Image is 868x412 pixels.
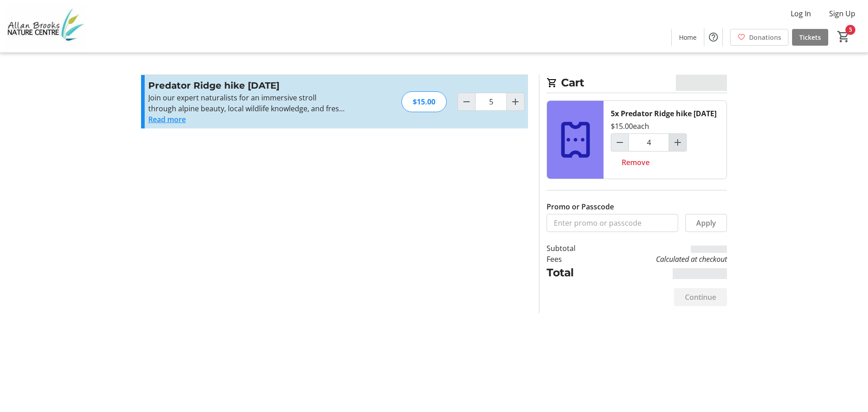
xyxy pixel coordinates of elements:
[628,133,669,152] input: Predator Ridge hike September 13th 2025 Quantity
[696,218,716,228] span: Apply
[611,134,628,151] button: Decrement by one
[401,91,447,112] div: $15.00
[148,79,346,92] h3: Predator Ridge hike [DATE]
[792,29,828,46] a: Tickets
[704,28,722,46] button: Help
[458,93,475,110] button: Decrement by one
[672,29,704,46] a: Home
[547,201,614,212] label: Promo or Passcode
[622,157,650,168] span: Remove
[599,254,727,265] td: Calculated at checkout
[611,153,660,171] button: Remove
[547,243,599,254] td: Subtotal
[475,93,507,111] input: Predator Ridge hike September 13th 2025 Quantity
[5,4,86,49] img: Allan Brooks Nature Centre's Logo
[676,75,727,91] span: CA$75.00
[148,114,186,125] button: Read more
[148,92,346,114] p: Join our expert naturalists for an immersive stroll through alpine beauty, local wildlife knowled...
[547,265,599,281] td: Total
[547,75,727,93] h2: Cart
[783,6,818,21] button: Log In
[679,33,697,42] span: Home
[685,214,727,232] button: Apply
[799,33,821,42] span: Tickets
[835,28,852,45] button: Cart
[791,8,811,19] span: Log In
[611,108,717,119] div: 5x Predator Ridge hike [DATE]
[730,29,788,46] a: Donations
[547,214,678,232] input: Enter promo or passcode
[507,93,524,110] button: Increment by one
[822,6,863,21] button: Sign Up
[611,121,649,132] div: $15.00 each
[547,254,599,265] td: Fees
[829,8,855,19] span: Sign Up
[749,33,781,42] span: Donations
[669,134,686,151] button: Increment by one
